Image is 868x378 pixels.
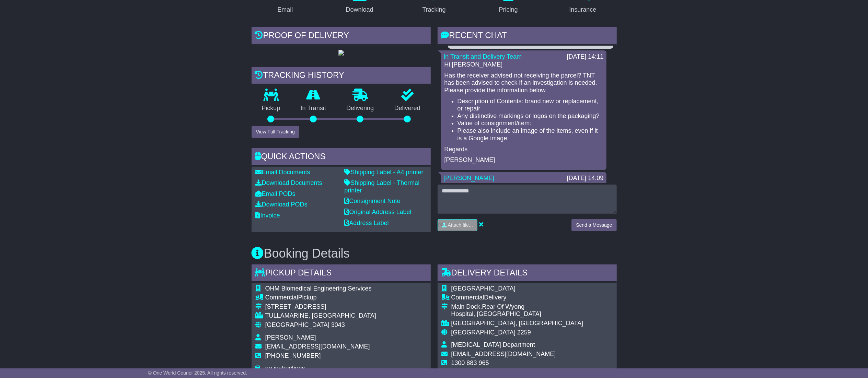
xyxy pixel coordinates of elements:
span: [PERSON_NAME] [265,334,316,341]
span: Commercial [265,294,298,301]
a: Download PODs [256,201,308,208]
a: Download Documents [256,179,322,186]
span: [GEOGRAPHIC_DATA] [451,329,516,336]
li: Please also include an image of the items, even if it is a Google image. [458,127,604,142]
p: Hi [PERSON_NAME], Can you please provide the freight description, content and the value of the pa... [444,182,603,249]
span: [GEOGRAPHIC_DATA] [451,285,516,292]
a: Email Documents [256,169,310,176]
a: Invoice [256,212,280,219]
div: Tracking [422,5,445,14]
li: Value of consignment/item: [458,120,604,127]
div: Download [346,5,373,14]
div: Email [277,5,293,14]
img: GetPodImage [338,50,344,56]
a: Consignment Note [345,198,401,204]
span: [EMAIL_ADDRESS][DOMAIN_NAME] [265,343,370,350]
a: Shipping Label - A4 printer [345,169,424,176]
div: TULLAMARINE, [GEOGRAPHIC_DATA] [265,312,376,320]
div: Tracking history [252,67,431,85]
span: 2259 [517,329,531,336]
div: [DATE] 14:11 [567,53,604,61]
span: [GEOGRAPHIC_DATA] [265,321,329,328]
li: Description of Contents: brand new or replacement, or repair [458,98,604,113]
h3: Booking Details [252,247,617,260]
div: Delivery [451,294,583,302]
div: Delivery Details [438,264,617,283]
p: Has the receiver advised not receiving the parcel? TNT has been advised to check if an investigat... [444,72,603,94]
div: [STREET_ADDRESS] [265,303,376,311]
p: Pickup [252,105,291,112]
p: Delivered [384,105,431,112]
a: Shipping Label - Thermal printer [345,179,420,194]
span: OHM Biomedical Engineering Services [265,285,372,292]
div: [GEOGRAPHIC_DATA], [GEOGRAPHIC_DATA] [451,320,583,327]
span: 3043 [331,321,345,328]
span: Commercial [451,294,484,301]
p: Delivering [336,105,384,112]
a: Email PODs [256,190,296,197]
div: Pickup Details [252,264,431,283]
span: © One World Courier 2025. All rights reserved. [148,370,247,376]
li: Any distinctive markings or logos on the packaging? [458,113,604,120]
div: Insurance [569,5,597,14]
div: Quick Actions [252,148,431,167]
p: [PERSON_NAME] [444,156,603,164]
div: [DATE] 14:09 [567,175,604,182]
div: Main Dock,Rear Of Wyong [451,303,583,311]
p: Regards [444,146,603,153]
a: Address Label [345,220,389,226]
span: [MEDICAL_DATA] Department [451,341,535,348]
div: Pickup [265,294,376,302]
div: Proof of Delivery [252,27,431,46]
a: Original Address Label [345,209,412,215]
p: Hi [PERSON_NAME] [444,61,603,69]
button: Send a Message [571,219,616,231]
div: RECENT CHAT [438,27,617,46]
span: 1300 883 965 [451,359,489,366]
div: Pricing [499,5,518,14]
a: [PERSON_NAME] [444,175,495,181]
div: Hospital, [GEOGRAPHIC_DATA] [451,310,583,318]
span: [EMAIL_ADDRESS][DOMAIN_NAME] [451,351,556,357]
span: no instructions [265,365,305,371]
p: In Transit [290,105,336,112]
a: In Transit and Delivery Team [444,53,522,60]
span: [PHONE_NUMBER] [265,352,321,359]
button: View Full Tracking [252,126,299,138]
